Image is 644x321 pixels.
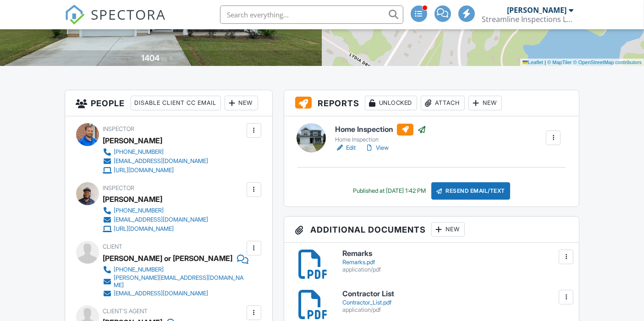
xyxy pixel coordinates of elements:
[103,166,209,175] a: [URL][DOMAIN_NAME]
[65,5,85,25] img: The Best Home Inspection Software - Spectora
[335,136,426,143] div: Home Inspection
[335,124,426,136] h6: Home Inspection
[342,290,568,313] a: Contractor List Contractor_List.pdf application/pdf
[342,250,568,258] h6: Remarks
[114,274,244,289] div: [PERSON_NAME][EMAIL_ADDRESS][DOMAIN_NAME]
[342,266,568,273] div: application/pdf
[103,243,123,250] span: Client
[103,215,209,224] a: [EMAIL_ADDRESS][DOMAIN_NAME]
[103,289,244,298] a: [EMAIL_ADDRESS][DOMAIN_NAME]
[65,90,272,116] h3: People
[431,182,510,200] div: Resend Email/Text
[103,308,148,315] span: Client's Agent
[103,192,163,206] div: [PERSON_NAME]
[114,148,164,156] div: [PHONE_NUMBER]
[114,158,209,165] div: [EMAIL_ADDRESS][DOMAIN_NAME]
[431,222,465,237] div: New
[523,60,543,65] a: Leaflet
[545,60,546,65] span: |
[547,60,572,65] a: © MapTiler
[421,96,465,110] div: Attach
[114,216,209,223] div: [EMAIL_ADDRESS][DOMAIN_NAME]
[103,157,209,166] a: [EMAIL_ADDRESS][DOMAIN_NAME]
[103,265,244,274] a: [PHONE_NUMBER]
[103,224,209,234] a: [URL][DOMAIN_NAME]
[573,60,642,65] a: © OpenStreetMap contributors
[103,274,244,289] a: [PERSON_NAME][EMAIL_ADDRESS][DOMAIN_NAME]
[335,143,356,152] a: Edit
[114,207,164,214] div: [PHONE_NUMBER]
[365,143,389,152] a: View
[103,185,135,191] span: Inspector
[284,217,579,243] h3: Additional Documents
[114,290,209,297] div: [EMAIL_ADDRESS][DOMAIN_NAME]
[342,299,568,306] div: Contractor_List.pdf
[342,290,568,298] h6: Contractor List
[284,90,579,116] h3: Reports
[468,96,502,110] div: New
[103,206,209,215] a: [PHONE_NUMBER]
[507,5,567,15] div: [PERSON_NAME]
[225,96,258,110] div: New
[220,5,403,24] input: Search everything...
[103,134,163,147] div: [PERSON_NAME]
[365,96,417,110] div: Unlocked
[161,55,174,62] span: sq. ft.
[91,5,166,24] span: SPECTORA
[342,259,568,266] div: Remarks.pdf
[114,225,174,233] div: [URL][DOMAIN_NAME]
[131,96,221,110] div: Disable Client CC Email
[342,306,568,314] div: application/pdf
[103,251,233,265] div: [PERSON_NAME] or [PERSON_NAME]
[114,266,164,273] div: [PHONE_NUMBER]
[103,147,209,157] a: [PHONE_NUMBER]
[65,12,166,32] a: SPECTORA
[335,124,426,144] a: Home Inspection Home Inspection
[353,187,426,195] div: Published at [DATE] 1:42 PM
[482,15,574,24] div: Streamline Inspections LLC
[114,167,174,174] div: [URL][DOMAIN_NAME]
[342,250,568,273] a: Remarks Remarks.pdf application/pdf
[103,125,135,132] span: Inspector
[141,53,160,63] div: 1404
